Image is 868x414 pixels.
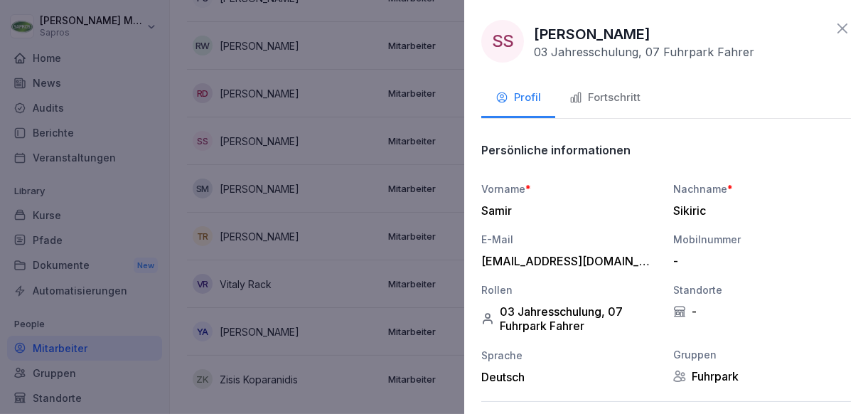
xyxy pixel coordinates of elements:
div: Profil [495,90,541,106]
div: Gruppen [673,347,851,362]
div: Rollen [481,282,659,297]
div: Mobilnummer [673,232,851,247]
div: - [673,304,851,319]
div: [EMAIL_ADDRESS][DOMAIN_NAME] [481,254,652,268]
p: Persönliche informationen [481,143,631,157]
div: Samir [481,203,652,218]
div: Deutsch [481,370,659,384]
button: Profil [481,80,555,118]
div: SS [481,20,524,63]
div: Sprache [481,348,659,363]
div: Fortschritt [569,90,641,106]
div: Sikiric [673,203,844,218]
div: Standorte [673,282,851,297]
div: E-Mail [481,232,659,247]
div: Nachname [673,181,851,196]
div: Vorname [481,181,659,196]
p: 03 Jahresschulung, 07 Fuhrpark Fahrer [534,45,754,59]
div: 03 Jahresschulung, 07 Fuhrpark Fahrer [481,304,659,333]
p: [PERSON_NAME] [534,23,650,45]
div: Fuhrpark [673,369,851,383]
button: Fortschritt [555,80,655,118]
div: - [673,254,844,268]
